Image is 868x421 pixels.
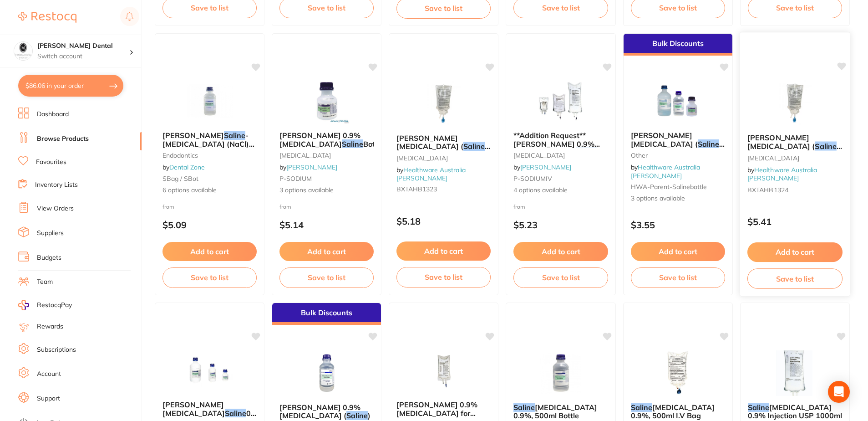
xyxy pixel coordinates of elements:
span: **Addition Request**[PERSON_NAME] 0.9% [MEDICAL_DATA] [513,131,600,157]
button: Save to list [747,268,843,289]
span: [MEDICAL_DATA] 0.9%, 500ml Bottle [513,403,597,420]
span: by [631,163,700,180]
span: P-SODIUMIV [513,175,552,183]
img: Saline Sodium Chloride 0.9%, 500ml Bottle [531,350,590,396]
p: $5.09 [162,220,257,230]
small: [MEDICAL_DATA] [513,152,608,159]
span: by [396,166,466,182]
span: BXTAHB1323 [396,185,437,193]
button: Save to list [631,267,725,288]
span: P-SODIUM [279,175,312,183]
b: Baxter Saline - Sodium Chloride (NaCl) 0.9% [162,131,257,148]
span: 3 options available [631,194,725,203]
span: HWA-parent-salinebottle [631,183,707,191]
span: from [162,203,174,210]
span: 4 options available [513,186,608,195]
button: Add to cart [279,242,374,261]
span: ) [368,411,371,420]
small: Endodontics [162,152,257,159]
em: Saline [346,411,368,420]
em: Saline [342,139,363,149]
a: [PERSON_NAME] [520,163,571,171]
a: Healthware Australia [PERSON_NAME] [396,166,466,182]
span: - [MEDICAL_DATA] (NaCl) 0.9% [162,131,254,157]
em: Saline [815,142,836,151]
button: Add to cart [747,242,843,262]
img: Restocq Logo [18,12,76,23]
span: [MEDICAL_DATA] 0.9% Injection USP 1000ml [748,403,842,420]
img: Baxter 0.9% Sodium Chloride Saline Bottles [297,78,356,124]
small: [MEDICAL_DATA] [279,152,374,159]
span: [PERSON_NAME] [MEDICAL_DATA] ( [631,131,698,148]
a: Healthware Australia [PERSON_NAME] [631,163,700,180]
a: Budgets [37,253,61,262]
small: [MEDICAL_DATA] [747,154,843,161]
button: Save to list [162,267,257,288]
img: Baxter 0.9% Sodium Chloride (Saline) [297,350,356,396]
b: Baxter Sodium Chloride (Saline) 0.9% Bottle [631,131,725,148]
button: Add to cart [396,241,491,261]
b: Baxter 0.9% Sodium Chloride (Saline) [279,403,374,420]
p: $5.18 [396,216,491,226]
p: $5.14 [279,220,374,230]
h4: O'Meara Dental [37,41,129,51]
button: Add to cart [162,242,257,261]
a: Favourites [36,158,66,167]
a: Restocq Logo [18,7,76,28]
a: Team [37,277,53,287]
img: Saline Sodium Chloride 0.9%, 500ml I.V Bag [648,350,707,396]
b: **Addition Request**Baxter 0.9% Sodium Chloride Saline IV Intravenous Bags [513,131,608,148]
a: RestocqPay [18,300,72,310]
div: Bulk Discounts [272,303,381,325]
em: Saline [748,403,769,412]
em: Saline [631,403,652,412]
b: Baxter 0.9% Sodium Chloride Saline Bottles [279,131,374,148]
div: Bulk Discounts [624,34,732,56]
button: Save to list [279,267,374,288]
button: Add to cart [631,242,725,261]
img: Saline Sodium Chloride 0.9% Injection USP 1000ml [765,350,824,396]
span: BXTAHB1324 [747,185,788,194]
small: other [631,152,725,159]
a: View Orders [37,204,74,213]
span: [PERSON_NAME] 0.9% [MEDICAL_DATA] ( [279,403,360,420]
b: Saline Sodium Chloride 0.9%, 500ml I.V Bag [631,403,725,420]
a: Dental Zone [169,163,205,171]
button: Add to cart [513,242,608,261]
span: by [279,163,337,171]
em: Saline [576,148,597,157]
img: Baxter Sodium Chloride (Saline) 0.9% For Irrigation Bag - 500ml [414,81,473,127]
img: Baxter Sodium Chloride (Saline) 0.9% Bottle [648,78,707,124]
p: $3.55 [631,220,725,230]
span: [PERSON_NAME] [162,131,224,140]
a: Account [37,370,61,379]
b: Baxter Sodium Chloride Saline 0.9% Bottle [162,400,257,417]
a: Suppliers [37,229,64,238]
a: [PERSON_NAME] [286,163,337,171]
a: Subscriptions [37,345,76,354]
a: Inventory Lists [35,180,78,190]
img: **Addition Request**Baxter 0.9% Sodium Chloride Saline IV Intravenous Bags [531,78,590,124]
a: Dashboard [37,110,69,119]
span: [MEDICAL_DATA] 0.9%, 500ml I.V Bag [631,403,715,420]
b: Saline Sodium Chloride 0.9% Injection USP 1000ml [748,403,842,420]
span: RestocqPay [37,301,72,310]
span: 3 options available [279,186,374,195]
span: by [162,163,205,171]
span: 6 options available [162,186,257,195]
img: Baxter 0.9% Sodium Chloride for Irrigation [414,348,473,393]
a: Browse Products [37,134,89,144]
b: Saline Sodium Chloride 0.9%, 500ml Bottle [513,403,608,420]
span: [PERSON_NAME] 0.9% [MEDICAL_DATA] [279,131,360,148]
button: $86.06 in your order [18,75,123,97]
span: by [747,166,817,183]
em: Saline [224,131,245,140]
p: $5.41 [747,216,843,227]
b: Baxter Sodium Chloride (Saline) 0.9% For Irrigation Bag - 500ml [396,134,491,151]
span: from [513,203,525,210]
span: Bottles [363,139,387,149]
small: [MEDICAL_DATA] [396,154,491,162]
em: Saline [698,139,719,149]
a: Support [37,394,60,403]
img: Baxter Sodium Chloride Saline 0.9% Bottle [180,348,239,393]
